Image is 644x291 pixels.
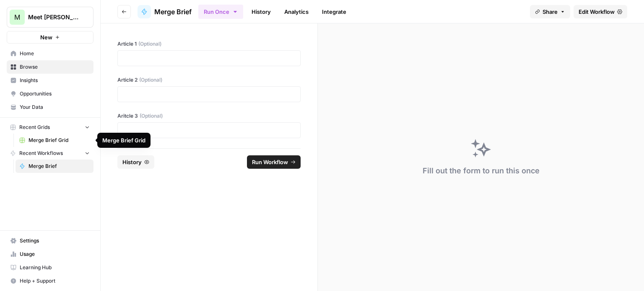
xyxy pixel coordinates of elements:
[247,5,276,18] a: History
[7,274,93,288] button: Help + Support
[28,13,79,21] span: Meet [PERSON_NAME]
[198,5,243,19] button: Run Once
[20,63,90,71] span: Browse
[138,40,161,48] span: (Optional)
[117,155,154,169] button: History
[579,8,615,16] span: Edit Workflow
[117,112,301,120] label: Aritcle 3
[140,112,163,120] span: (Optional)
[7,7,93,28] button: Workspace: Meet Alfred SEO
[317,5,351,18] a: Integrate
[19,124,50,131] span: Recent Grids
[117,76,301,84] label: Article 2
[7,234,93,247] a: Settings
[29,136,90,144] span: Merge Brief Grid
[20,50,90,57] span: Home
[16,134,93,147] a: Merge Brief Grid
[247,155,301,169] button: Run Workflow
[14,12,20,22] span: M
[543,8,558,16] span: Share
[7,261,93,274] a: Learning Hub
[530,5,570,18] button: Share
[154,7,192,17] span: Merge Brief
[20,103,90,111] span: Your Data
[20,277,90,285] span: Help + Support
[279,5,314,18] a: Analytics
[7,121,93,134] button: Recent Grids
[574,5,627,18] a: Edit Workflow
[7,247,93,261] a: Usage
[16,160,93,173] a: Merge Brief
[19,149,63,157] span: Recent Workflows
[20,264,90,271] span: Learning Hub
[7,31,93,44] button: New
[117,40,301,48] label: Article 1
[138,5,192,18] a: Merge Brief
[7,147,93,160] button: Recent Workflows
[20,90,90,98] span: Opportunities
[122,158,142,166] span: History
[7,74,93,87] a: Insights
[252,158,288,166] span: Run Workflow
[7,100,93,114] a: Your Data
[20,77,90,84] span: Insights
[29,162,90,170] span: Merge Brief
[139,76,162,84] span: (Optional)
[7,47,93,60] a: Home
[102,136,145,144] div: Merge Brief Grid
[20,250,90,258] span: Usage
[7,60,93,74] a: Browse
[7,87,93,100] a: Opportunities
[423,165,540,177] div: Fill out the form to run this once
[40,33,52,41] span: New
[20,237,90,245] span: Settings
